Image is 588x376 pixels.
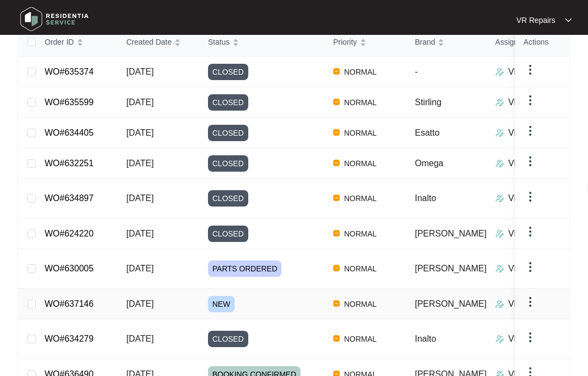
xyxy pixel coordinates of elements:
[415,334,436,343] span: Inalto
[495,159,504,168] img: Assigner Icon
[340,65,381,78] span: NORMAL
[340,126,381,140] span: NORMAL
[340,262,381,275] span: NORMAL
[45,36,74,48] span: Order ID
[509,96,553,109] p: VR Repairs
[415,98,442,107] span: Stirling
[199,28,324,57] th: Status
[333,230,340,236] img: Vercel Logo
[495,194,504,203] img: Assigner Icon
[333,36,357,48] span: Priority
[415,299,487,308] span: [PERSON_NAME]
[45,159,94,168] a: WO#632251
[45,98,94,107] a: WO#635599
[495,300,504,308] img: Assigner Icon
[333,99,340,105] img: Vercel Logo
[340,157,381,170] span: NORMAL
[126,264,154,273] span: [DATE]
[16,3,93,35] img: residentia service logo
[509,298,553,311] p: VR Repairs
[415,159,443,168] span: Omega
[126,159,154,168] span: [DATE]
[208,331,248,347] span: CLOSED
[333,335,340,342] img: Vercel Logo
[524,331,537,344] img: dropdown arrow
[45,264,94,273] a: WO#630005
[509,126,553,140] p: VR Repairs
[415,264,487,273] span: [PERSON_NAME]
[524,124,537,137] img: dropdown arrow
[495,335,504,343] img: Assigner Icon
[333,195,340,201] img: Vercel Logo
[45,128,94,137] a: WO#634405
[524,94,537,107] img: dropdown arrow
[495,36,527,48] span: Assignee
[45,299,94,308] a: WO#637146
[415,229,487,238] span: [PERSON_NAME]
[333,68,340,75] img: Vercel Logo
[126,67,154,76] span: [DATE]
[509,157,553,170] p: VR Repairs
[126,98,154,107] span: [DATE]
[45,67,94,76] a: WO#635374
[495,264,504,273] img: Assigner Icon
[126,193,154,203] span: [DATE]
[208,64,248,80] span: CLOSED
[509,332,553,345] p: VR Repairs
[495,68,504,76] img: Assigner Icon
[126,299,154,308] span: [DATE]
[524,225,537,238] img: dropdown arrow
[333,300,340,307] img: Vercel Logo
[415,128,439,137] span: Esatto
[509,192,553,205] p: VR Repairs
[340,192,381,205] span: NORMAL
[45,193,94,203] a: WO#634897
[524,260,537,274] img: dropdown arrow
[415,67,418,76] span: -
[340,96,381,109] span: NORMAL
[118,28,199,57] th: Created Date
[524,63,537,76] img: dropdown arrow
[516,15,555,26] p: VR Repairs
[208,190,248,207] span: CLOSED
[333,129,340,136] img: Vercel Logo
[208,226,248,242] span: CLOSED
[333,160,340,166] img: Vercel Logo
[45,334,94,343] a: WO#634279
[208,125,248,141] span: CLOSED
[126,334,154,343] span: [DATE]
[126,36,171,48] span: Created Date
[509,227,553,240] p: VR Repairs
[565,17,572,23] img: dropdown arrow
[340,298,381,311] span: NORMAL
[406,28,487,57] th: Brand
[509,262,553,275] p: VR Repairs
[524,155,537,168] img: dropdown arrow
[324,28,406,57] th: Priority
[495,229,504,238] img: Assigner Icon
[340,332,381,345] span: NORMAL
[524,190,537,203] img: dropdown arrow
[509,65,553,78] p: VR Repairs
[415,193,436,203] span: Inalto
[208,296,235,312] span: NEW
[45,229,94,238] a: WO#624220
[524,295,537,308] img: dropdown arrow
[495,98,504,107] img: Assigner Icon
[208,36,230,48] span: Status
[495,129,504,137] img: Assigner Icon
[340,227,381,240] span: NORMAL
[208,94,248,111] span: CLOSED
[208,260,281,277] span: PARTS ORDERED
[208,155,248,172] span: CLOSED
[515,28,569,57] th: Actions
[126,229,154,238] span: [DATE]
[415,36,435,48] span: Brand
[126,128,154,137] span: [DATE]
[36,28,118,57] th: Order ID
[333,265,340,271] img: Vercel Logo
